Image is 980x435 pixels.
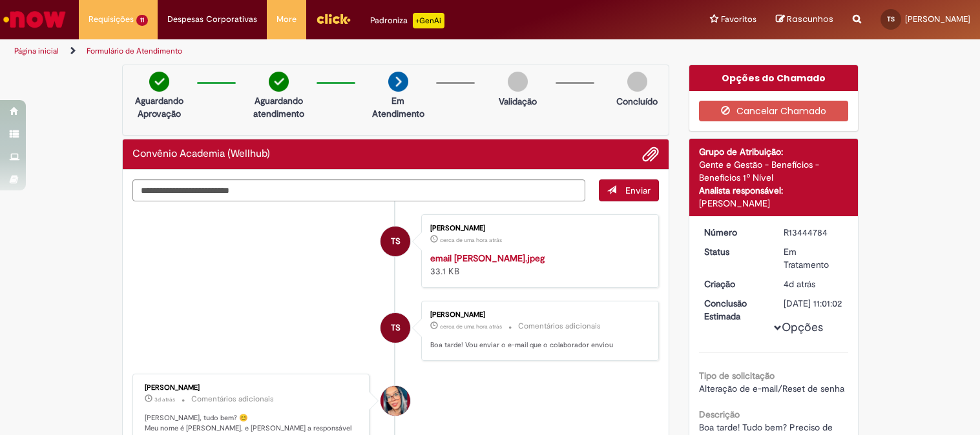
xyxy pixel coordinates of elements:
button: Cancelar Chamado [699,101,848,121]
a: Página inicial [14,46,59,56]
p: Em Atendimento [367,94,430,120]
div: Thayna Oliveira Da Silva [381,227,410,256]
span: More [276,13,297,26]
div: Thayna Oliveira Da Silva [381,313,410,343]
a: email [PERSON_NAME].jpeg [430,252,545,264]
img: check-circle-green.png [269,72,289,92]
div: Padroniza [370,13,444,28]
span: Rascunhos [787,13,833,25]
span: TS [391,312,401,343]
img: ServiceNow [1,6,68,32]
textarea: Digite sua mensagem aqui... [132,179,586,201]
div: [DATE] 11:01:02 [784,297,844,310]
ul: Trilhas de página [10,39,643,63]
p: +GenAi [413,13,444,28]
img: arrow-next.png [388,72,408,92]
img: check-circle-green.png [149,72,169,92]
dt: Conclusão Estimada [694,297,774,323]
span: Despesas Corporativas [167,13,257,26]
h2: Convênio Academia (Wellhub) Histórico de tíquete [132,148,270,160]
span: Requisições [89,13,134,26]
span: Favoritos [721,13,756,26]
div: Analista responsável: [699,184,848,197]
time: 25/08/2025 14:55:05 [784,278,815,290]
button: Enviar [599,179,659,201]
div: Gente e Gestão - Benefícios - Benefícios 1º Nível [699,158,848,184]
span: [PERSON_NAME] [905,14,970,25]
a: Formulário de Atendimento [87,46,182,56]
time: 28/08/2025 16:06:03 [440,236,502,244]
div: [PERSON_NAME] [699,197,848,210]
div: R13444784 [784,226,844,239]
button: Adicionar anexos [642,146,659,163]
p: Concluído [616,95,658,108]
div: Opções do Chamado [689,65,858,91]
dt: Número [694,226,774,239]
span: TS [391,226,401,257]
small: Comentários adicionais [191,394,274,405]
small: Comentários adicionais [518,321,601,332]
p: Validação [499,95,537,108]
p: Boa tarde! Vou enviar o e-mail que o colaborador enviou [430,340,645,350]
time: 28/08/2025 16:05:52 [440,323,502,330]
b: Descrição [699,409,740,420]
div: Em Tratamento [784,245,844,271]
img: click_logo_yellow_360x200.png [316,9,351,28]
span: Enviar [625,185,651,196]
p: Aguardando Aprovação [128,94,191,120]
span: 4d atrás [784,278,815,290]
div: [PERSON_NAME] [145,384,360,392]
div: [PERSON_NAME] [430,225,645,232]
img: img-circle-grey.png [508,72,528,92]
time: 26/08/2025 08:22:53 [154,396,175,403]
dt: Criação [694,278,774,290]
span: 11 [136,15,148,26]
span: Alteração de e-mail/Reset de senha [699,383,844,394]
span: cerca de uma hora atrás [440,323,502,330]
img: img-circle-grey.png [627,72,647,92]
div: Maira Priscila Da Silva Arnaldo [381,386,410,416]
a: Rascunhos [776,14,833,26]
b: Tipo de solicitação [699,370,775,381]
span: 3d atrás [154,396,175,403]
div: Grupo de Atribuição: [699,145,848,158]
div: [PERSON_NAME] [430,311,645,319]
div: 33.1 KB [430,252,645,278]
span: TS [887,15,895,23]
span: cerca de uma hora atrás [440,236,502,244]
dt: Status [694,245,774,258]
p: Aguardando atendimento [247,94,310,120]
div: 25/08/2025 14:55:05 [784,278,844,290]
